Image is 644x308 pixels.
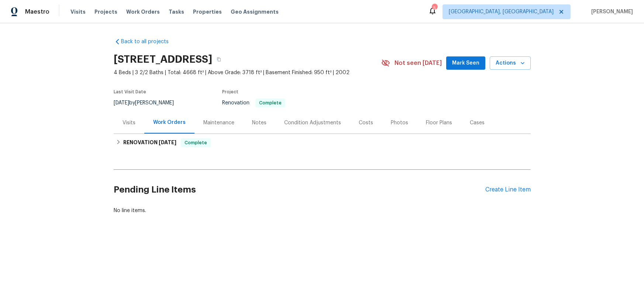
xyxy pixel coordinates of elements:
span: Tasks [169,9,184,14]
span: Work Orders [126,8,160,15]
span: Actions [496,59,525,68]
div: Floor Plans [426,119,452,127]
span: Not seen [DATE] [395,59,442,67]
span: Complete [182,139,210,146]
div: Condition Adjustments [284,119,341,127]
div: Visits [123,119,135,127]
span: Geo Assignments [231,8,279,15]
div: 5 [432,4,437,12]
span: Project [222,90,238,94]
div: Photos [391,119,408,127]
span: Visits [70,8,86,15]
span: [GEOGRAPHIC_DATA], [GEOGRAPHIC_DATA] [449,8,554,15]
h2: [STREET_ADDRESS] [114,56,212,63]
div: Cases [470,119,485,127]
button: Mark Seen [446,56,485,70]
button: Actions [490,56,531,70]
span: Projects [94,8,117,15]
span: [PERSON_NAME] [588,8,633,15]
div: by [PERSON_NAME] [114,98,183,107]
span: Mark Seen [452,59,479,68]
h6: RENOVATION [123,138,176,147]
span: Maestro [25,8,49,15]
div: Costs [359,119,373,127]
span: Last Visit Date [114,90,146,94]
span: [DATE] [114,100,129,105]
div: No line items. [114,207,531,214]
span: [DATE] [159,140,176,145]
div: Maintenance [203,119,234,127]
div: RENOVATION [DATE]Complete [114,134,531,152]
span: Complete [256,101,285,105]
span: Renovation [222,100,285,105]
a: Back to all projects [114,38,185,45]
div: Notes [252,119,266,127]
div: Work Orders [153,119,186,126]
span: Properties [193,8,222,15]
div: Create Line Item [485,186,531,193]
span: 4 Beds | 3 2/2 Baths | Total: 4668 ft² | Above Grade: 3718 ft² | Basement Finished: 950 ft² | 2002 [114,69,381,76]
h2: Pending Line Items [114,173,485,207]
button: Copy Address [212,53,225,66]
